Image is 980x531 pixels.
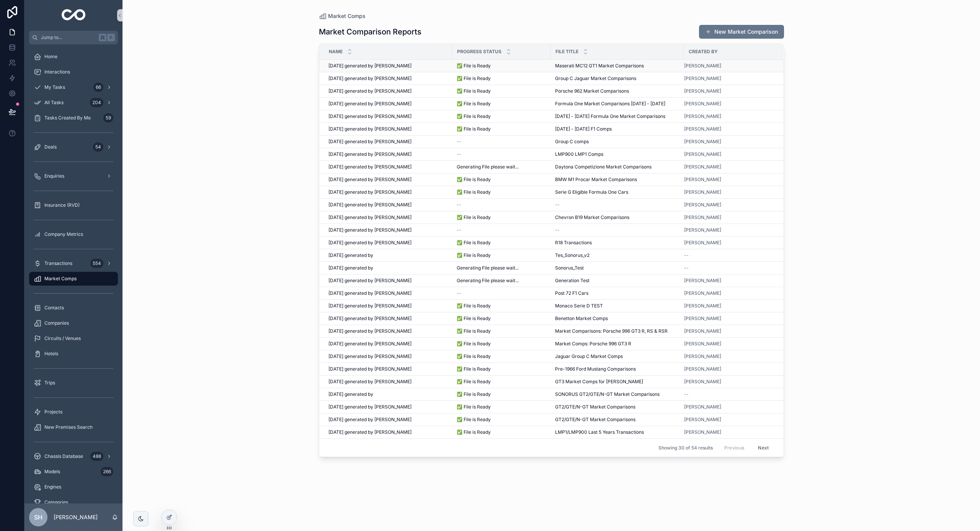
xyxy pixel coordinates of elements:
[457,303,546,309] a: ✅ File is Ready
[328,341,448,347] a: [DATE] generated by [PERSON_NAME]
[457,88,491,94] span: ✅ File is Ready
[328,366,412,372] span: [DATE] generated by [PERSON_NAME]
[328,202,412,208] span: [DATE] generated by [PERSON_NAME]
[555,315,608,322] span: Benetton Market Comps
[328,12,366,20] span: Market Comps
[457,126,491,132] span: ✅ File is Ready
[29,257,118,270] a: Transactions554
[555,202,679,208] a: --
[457,391,491,397] span: ✅ File is Ready
[684,202,774,208] a: [PERSON_NAME]
[328,176,412,183] span: [DATE] generated by [PERSON_NAME]
[457,315,491,322] span: ✅ File is Ready
[457,341,546,347] a: ✅ File is Ready
[684,139,721,145] span: [PERSON_NAME]
[684,341,774,347] a: [PERSON_NAME]
[555,189,679,195] a: Serie G Eligible Formula One Cars
[555,214,629,221] span: Chevron B19 Market Comparisons
[684,101,774,107] a: [PERSON_NAME]
[328,404,412,410] span: [DATE] generated by [PERSON_NAME]
[328,126,448,132] a: [DATE] generated by [PERSON_NAME]
[457,202,461,208] span: --
[684,164,721,170] span: [PERSON_NAME]
[319,12,366,20] a: Market Comps
[328,290,412,296] span: [DATE] generated by [PERSON_NAME]
[328,75,448,82] a: [DATE] generated by [PERSON_NAME]
[328,290,448,296] a: [DATE] generated by [PERSON_NAME]
[328,379,448,385] a: [DATE] generated by [PERSON_NAME]
[29,169,118,183] a: Enquiries
[684,379,774,385] a: [PERSON_NAME]
[328,227,448,233] a: [DATE] generated by [PERSON_NAME]
[457,341,491,347] span: ✅ File is Ready
[684,265,689,271] span: --
[328,417,412,423] span: [DATE] generated by [PERSON_NAME]
[328,366,448,372] a: [DATE] generated by [PERSON_NAME]
[684,404,721,410] span: [PERSON_NAME]
[684,214,721,221] a: [PERSON_NAME]
[684,126,721,132] a: [PERSON_NAME]
[62,9,86,21] img: App logo
[555,176,637,183] span: BMW M1 Procar Market Comparisons
[555,75,636,82] span: Group C Jaguar Market Comparisons
[457,113,546,119] a: ✅ File is Ready
[684,379,721,385] a: [PERSON_NAME]
[684,113,721,119] a: [PERSON_NAME]
[684,303,721,309] a: [PERSON_NAME]
[555,240,592,246] span: R18 Transactions
[684,189,774,195] a: [PERSON_NAME]
[29,376,118,390] a: Trips
[328,265,448,271] a: [DATE] generated by
[44,69,70,75] span: Interactions
[44,115,91,121] span: Tasks Created By Me
[328,164,448,170] a: [DATE] generated by [PERSON_NAME]
[555,278,679,284] a: Generation Test
[457,278,546,284] a: Generating File please wait...
[29,272,118,286] a: Market Comps
[44,84,65,90] span: My Tasks
[328,391,373,397] span: [DATE] generated by
[684,151,774,157] a: [PERSON_NAME]
[684,391,689,397] span: --
[328,139,448,145] a: [DATE] generated by [PERSON_NAME]
[457,240,491,246] span: ✅ File is Ready
[555,202,560,208] span: --
[555,189,628,195] span: Serie G Eligible Formula One Cars
[29,227,118,241] a: Company Metrics
[684,126,774,132] a: [PERSON_NAME]
[328,63,448,69] a: [DATE] generated by [PERSON_NAME]
[684,290,721,296] span: [PERSON_NAME]
[457,75,546,82] a: ✅ File is Ready
[684,176,721,183] a: [PERSON_NAME]
[29,31,118,44] button: Jump to...K
[457,379,491,385] span: ✅ File is Ready
[29,301,118,315] a: Contacts
[328,379,412,385] span: [DATE] generated by [PERSON_NAME]
[684,278,721,284] a: [PERSON_NAME]
[684,341,721,347] a: [PERSON_NAME]
[684,202,721,208] span: [PERSON_NAME]
[555,176,679,183] a: BMW M1 Procar Market Comparisons
[457,113,491,119] span: ✅ File is Ready
[328,341,412,347] span: [DATE] generated by [PERSON_NAME]
[684,63,774,69] a: [PERSON_NAME]
[29,111,118,125] a: Tasks Created By Me59
[457,278,519,284] span: Generating File please wait...
[44,231,83,237] span: Company Metrics
[555,366,636,372] span: Pre-1966 Ford Mustang Comparisons
[555,126,612,132] span: [DATE] - [DATE] F1 Comps
[328,214,412,221] span: [DATE] generated by [PERSON_NAME]
[328,189,412,195] span: [DATE] generated by [PERSON_NAME]
[457,139,461,145] span: --
[684,315,721,322] a: [PERSON_NAME]
[684,278,774,284] a: [PERSON_NAME]
[555,227,560,233] span: --
[555,164,652,170] span: Daytona Competizione Market Comparisons
[457,265,519,271] span: Generating File please wait...
[457,189,491,195] span: ✅ File is Ready
[555,63,644,69] span: Maserati MC12 GT1 Market Comparisons
[457,404,546,410] a: ✅ File is Ready
[457,164,519,170] span: Generating File please wait...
